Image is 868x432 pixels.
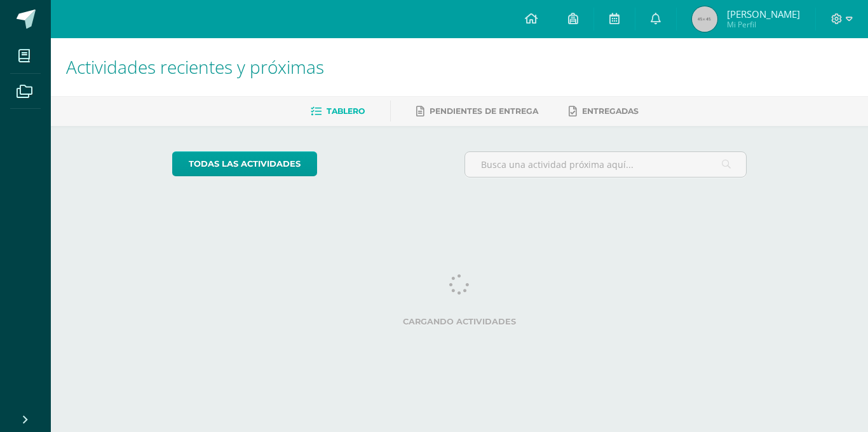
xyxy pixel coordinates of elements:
a: todas las Actividades [172,151,317,176]
span: [PERSON_NAME] [727,8,800,20]
span: Pendientes de entrega [430,106,538,116]
input: Busca una actividad próxima aquí... [465,152,747,177]
span: Actividades recientes y próximas [66,55,324,79]
img: 45x45 [692,6,717,32]
span: Entregadas [582,106,639,116]
a: Entregadas [569,101,639,122]
span: Tablero [327,106,365,116]
a: Pendientes de entrega [416,101,538,122]
label: Cargando actividades [172,317,747,326]
a: Tablero [311,101,365,122]
span: Mi Perfil [727,19,800,30]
